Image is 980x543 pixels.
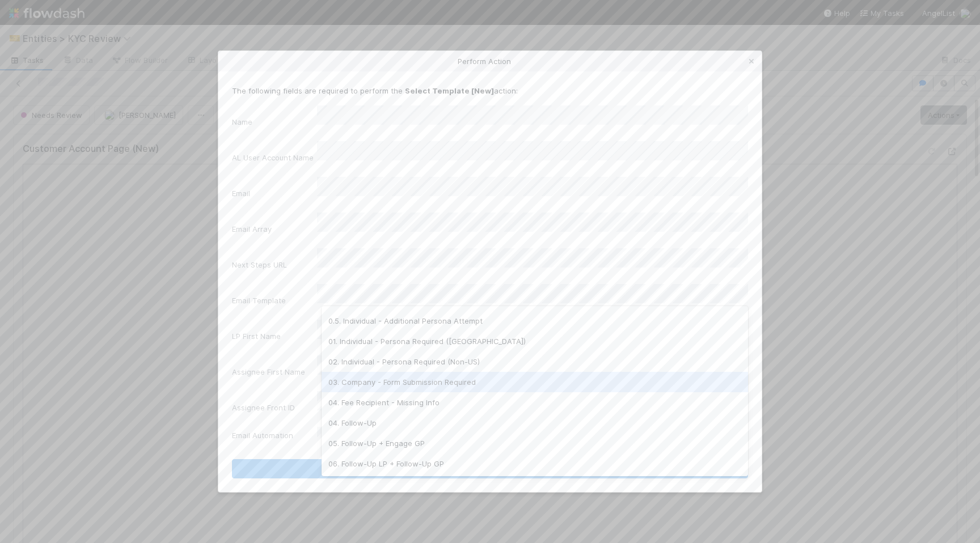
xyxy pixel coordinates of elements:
div: 05. Follow-Up + Engage GP [322,433,748,453]
p: The following fields are required to perform the action: [232,85,748,96]
label: Assignee Front ID [232,402,295,413]
label: Email [232,188,250,199]
div: 01. Individual - Persona Required ([GEOGRAPHIC_DATA]) [322,331,748,351]
div: 0.5. Individual - Additional Persona Attempt [322,311,748,331]
div: 04. Fee Recipient - Missing Info [322,392,748,413]
strong: Select Template [New] [405,86,494,95]
div: Perform Action [218,51,762,71]
div: 03. Company - Form Submission Required [322,372,748,392]
label: Assignee First Name [232,366,305,377]
label: Email Template [232,295,286,306]
label: Name [232,116,252,128]
div: 02. Individual - Persona Required (Non-US) [322,351,748,372]
button: Select Template [New] [232,459,748,478]
label: Email Array [232,223,272,235]
div: 04. Follow-Up [322,413,748,433]
div: 07. Follow-Up (Distribution) [322,474,748,494]
label: LP First Name [232,330,281,342]
div: 06. Follow-Up LP + Follow-Up GP [322,453,748,474]
label: AL User Account Name [232,152,314,163]
label: Email Automation [232,430,293,441]
label: Next Steps URL [232,259,287,270]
